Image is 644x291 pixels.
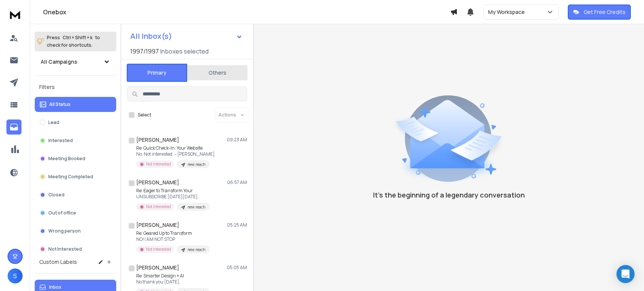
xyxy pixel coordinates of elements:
p: 06:57 AM [227,179,247,185]
p: All Status [49,101,71,107]
p: 09:23 AM [227,137,247,143]
img: logo [8,8,23,21]
p: Closed [48,192,65,198]
p: Interested [48,138,73,144]
p: No. Not interested. -- [PERSON_NAME] [136,151,215,157]
p: No thank you [DATE], [136,279,210,285]
p: Meeting Booked [48,156,85,162]
h3: Custom Labels [39,258,77,266]
p: Not Interested [146,161,171,167]
p: Wrong person [48,228,81,234]
button: Lead [35,115,116,130]
p: UNSUBSCRIBE [DATE][DATE], [136,194,210,200]
button: Not Interested [35,242,116,257]
h3: Filters [35,82,116,92]
button: All Inbox(s) [124,29,249,44]
button: Meeting Completed [35,169,116,184]
button: Get Free Credits [568,5,631,20]
p: NO! I AM NOT STOP [136,236,210,242]
p: new reach [188,162,205,167]
p: Out of office [48,210,76,216]
button: Closed [35,187,116,202]
button: Others [187,64,247,81]
p: Inbox [49,284,61,290]
button: Out of office [35,205,116,221]
p: It’s the beginning of a legendary conversation [373,190,525,200]
p: 05:05 AM [227,265,247,271]
p: 05:25 AM [227,222,247,228]
p: Re: Smarter Design + AI [136,273,210,279]
label: Select [138,112,151,118]
span: 1997 / 1997 [130,47,159,56]
button: All Campaigns [35,54,116,69]
p: Not Interested [146,247,171,252]
h1: All Campaigns [41,58,77,66]
h1: All Inbox(s) [130,32,172,40]
h1: [PERSON_NAME] [136,264,179,271]
button: S [8,268,23,283]
h1: [PERSON_NAME] [136,179,179,186]
p: Re: Geared Up to Transform [136,230,210,236]
p: Get Free Credits [584,8,626,16]
h1: [PERSON_NAME] [136,136,179,144]
button: Interested [35,133,116,148]
p: Re: Quick Check-In: Your Website [136,145,215,151]
h1: [PERSON_NAME] [136,221,179,229]
p: Not Interested [146,204,171,210]
button: Meeting Booked [35,151,116,166]
p: new reach [188,247,205,253]
p: Re: Eager to Transform Your [136,188,210,194]
p: Press to check for shortcuts. [47,34,100,49]
button: Primary [127,64,187,82]
span: Ctrl + Shift + k [61,33,94,42]
h3: Inboxes selected [160,47,209,56]
button: Wrong person [35,224,116,239]
h1: Onebox [43,8,450,17]
div: Open Intercom Messenger [616,265,635,283]
p: Lead [48,119,59,126]
p: Meeting Completed [48,174,93,180]
p: new reach [188,204,205,210]
button: All Status [35,97,116,112]
p: Not Interested [48,246,82,252]
p: My Workspace [488,8,528,16]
